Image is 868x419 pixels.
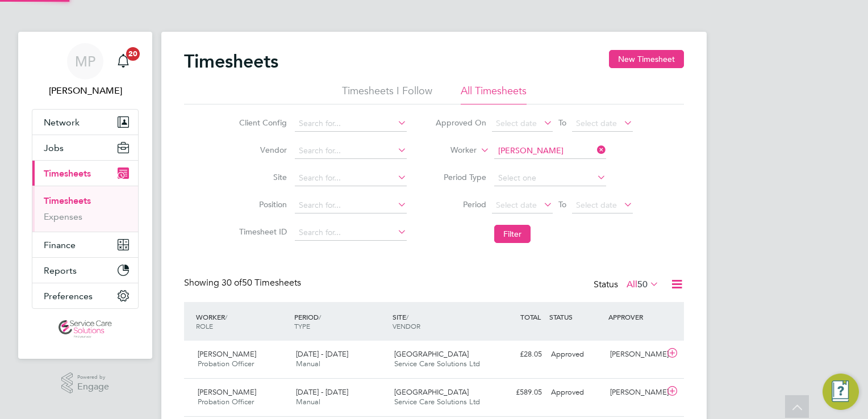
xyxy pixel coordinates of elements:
[295,170,407,186] input: Search for...
[319,312,321,321] span: /
[406,312,408,321] span: /
[222,277,242,288] span: 30 of
[594,277,661,293] div: Status
[390,307,488,336] div: SITE
[576,200,617,210] span: Select date
[18,32,152,359] nav: Main navigation
[32,135,138,160] button: Jobs
[236,227,287,237] label: Timesheet ID
[435,118,486,128] label: Approved On
[225,312,227,321] span: /
[494,143,606,159] input: Search for...
[555,197,570,212] span: To
[236,172,287,182] label: Site
[32,110,138,135] button: Network
[394,359,480,368] span: Service Care Solutions Ltd
[44,211,82,222] a: Expenses
[494,170,606,186] input: Select one
[546,307,606,327] div: STATUS
[236,145,287,155] label: Vendor
[32,161,138,186] button: Timesheets
[394,387,469,397] span: [GEOGRAPHIC_DATA]
[44,143,64,153] span: Jobs
[236,199,287,209] label: Position
[44,117,80,128] span: Network
[44,291,93,301] span: Preferences
[44,168,91,179] span: Timesheets
[59,320,112,338] img: servicecare-logo-retina.png
[32,232,138,257] button: Finance
[126,47,140,61] span: 20
[555,115,570,130] span: To
[198,397,254,407] span: Probation Officer
[295,225,407,241] input: Search for...
[394,349,469,359] span: [GEOGRAPHIC_DATA]
[291,307,390,336] div: PERIOD
[32,43,139,98] a: MP[PERSON_NAME]
[77,382,109,392] span: Engage
[435,172,486,182] label: Period Type
[461,84,527,104] li: All Timesheets
[32,283,138,308] button: Preferences
[294,321,310,330] span: TYPE
[75,54,95,69] span: MP
[295,143,407,159] input: Search for...
[576,118,617,128] span: Select date
[295,198,407,213] input: Search for...
[32,320,139,338] a: Go to home page
[496,118,537,128] span: Select date
[296,359,320,368] span: Manual
[198,359,254,368] span: Probation Officer
[296,349,348,359] span: [DATE] - [DATE]
[627,279,659,290] label: All
[546,383,606,402] div: Approved
[236,118,287,128] label: Client Config
[222,277,301,288] span: 50 Timesheets
[394,397,480,407] span: Service Care Solutions Ltd
[487,345,546,364] div: £28.05
[487,383,546,402] div: £589.05
[184,277,303,289] div: Showing
[342,84,432,104] li: Timesheets I Follow
[606,307,665,327] div: APPROVER
[61,372,110,394] a: Powered byEngage
[637,279,648,290] span: 50
[520,312,541,321] span: TOTAL
[494,225,531,243] button: Filter
[295,116,407,132] input: Search for...
[193,307,291,336] div: WORKER
[198,387,256,397] span: [PERSON_NAME]
[32,186,138,232] div: Timesheets
[198,349,256,359] span: [PERSON_NAME]
[44,240,76,250] span: Finance
[606,383,665,402] div: [PERSON_NAME]
[296,387,348,397] span: [DATE] - [DATE]
[32,258,138,283] button: Reports
[393,321,420,330] span: VENDOR
[296,397,320,407] span: Manual
[77,372,109,382] span: Powered by
[425,145,477,156] label: Worker
[496,200,537,210] span: Select date
[606,345,665,364] div: [PERSON_NAME]
[196,321,213,330] span: ROLE
[435,199,486,209] label: Period
[184,50,278,73] h2: Timesheets
[44,265,77,276] span: Reports
[546,345,606,364] div: Approved
[44,195,91,206] a: Timesheets
[609,50,684,68] button: New Timesheet
[32,84,139,98] span: Michael Potts
[112,43,135,79] a: 20
[823,374,859,410] button: Engage Resource Center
